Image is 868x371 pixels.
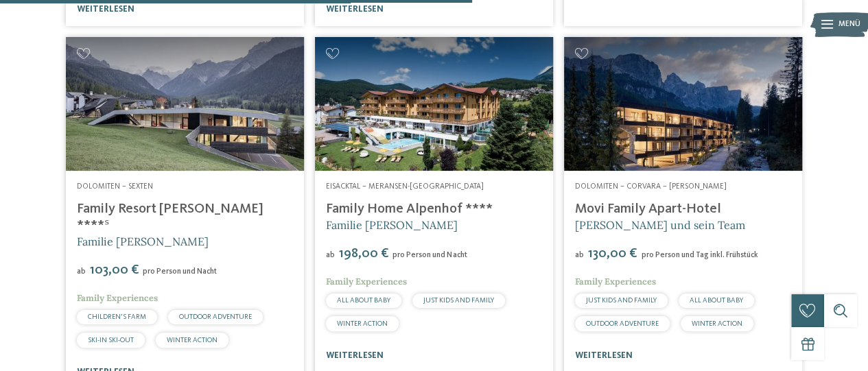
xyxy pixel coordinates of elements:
span: WINTER ACTION [167,337,218,344]
span: Familie [PERSON_NAME] [77,235,209,248]
a: Movi Family Apart-Hotel [575,202,721,216]
span: WINTER ACTION [692,320,742,327]
span: ALL ABOUT BABY [690,297,743,304]
img: Family Resort Rainer ****ˢ [66,37,304,171]
span: pro Person und Tag inkl. Frühstück [641,251,758,259]
span: SKI-IN SKI-OUT [88,337,134,344]
span: ab [77,267,86,276]
span: pro Person und Nacht [392,251,467,259]
span: OUTDOOR ADVENTURE [179,313,252,320]
span: 130,00 € [585,247,640,261]
span: Dolomiten – Corvara – [PERSON_NAME] [575,182,727,191]
span: ab [575,251,584,259]
span: OUTDOOR ADVENTURE [586,320,659,327]
a: Familienhotels gesucht? Hier findet ihr die besten! [66,37,304,171]
span: JUST KIDS AND FAMILY [423,297,494,304]
a: weiterlesen [326,5,384,14]
img: Family Home Alpenhof **** [315,37,553,171]
img: Familienhotels gesucht? Hier findet ihr die besten! [564,37,802,171]
a: Familienhotels gesucht? Hier findet ihr die besten! [315,37,553,171]
span: CHILDREN’S FARM [88,313,146,320]
span: 198,00 € [336,247,391,261]
span: JUST KIDS AND FAMILY [586,297,657,304]
span: pro Person und Nacht [143,267,217,276]
span: WINTER ACTION [337,320,388,327]
span: Family Experiences [77,292,158,304]
a: Family Resort [PERSON_NAME] ****ˢ [77,202,263,232]
span: [PERSON_NAME] und sein Team [575,218,745,232]
span: Dolomiten – Sexten [77,182,153,191]
span: Eisacktal – Meransen-[GEOGRAPHIC_DATA] [326,182,484,191]
span: Familie [PERSON_NAME] [326,218,458,232]
a: weiterlesen [326,351,384,360]
a: Family Home Alpenhof **** [326,202,493,216]
span: ALL ABOUT BABY [337,297,390,304]
span: Family Experiences [326,276,407,287]
a: weiterlesen [575,351,633,360]
span: Family Experiences [575,276,656,287]
a: weiterlesen [77,5,134,14]
span: 103,00 € [87,263,141,277]
span: ab [326,251,335,259]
